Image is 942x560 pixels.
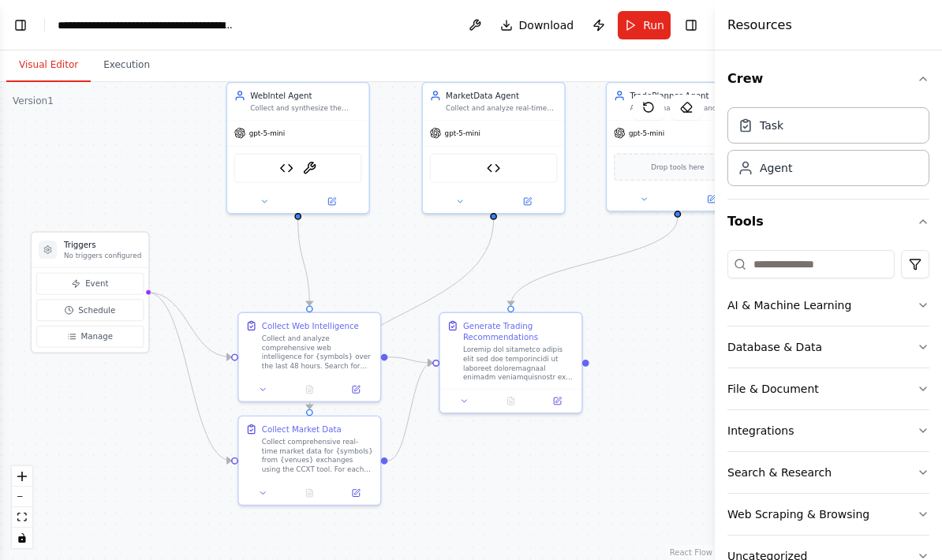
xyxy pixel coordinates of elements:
div: MarketData AgentCollect and analyze real-time market data for {symbols} from {venues}, providing ... [421,82,565,215]
button: Open in side panel [299,195,364,208]
img: TavilySearchTool [303,161,316,174]
nav: breadcrumb [58,17,235,33]
div: Collect Market Data [262,424,342,435]
div: WebIntel AgentCollect and synthesize the latest 48-hour news and social sentiment data for {symbo... [226,82,370,215]
button: Schedule [36,299,144,321]
button: toggle interactivity [12,528,32,548]
button: Open in side panel [336,383,376,396]
div: Loremip dol sitametco adipis elit sed doe temporincidi ut laboreet doloremagnaal enimadm veniamqu... [463,345,574,383]
button: Manage [36,326,144,348]
div: Crew [727,101,929,199]
div: Generate Trading RecommendationsLoremip dol sitametco adipis elit sed doe temporincidi ut laboree... [439,312,582,413]
button: Web Scraping & Browsing [727,494,929,535]
button: Integrations [727,410,929,451]
div: Collect and analyze comprehensive web intelligence for {symbols} over the last 48 hours. Search f... [262,334,373,371]
div: AI & Machine Learning [727,297,851,313]
span: Event [85,278,108,289]
div: Web Scraping & Browsing [727,506,869,522]
img: Crypto Sentiment Analyzer [279,161,293,174]
button: No output available [285,383,334,396]
div: TradePlanner AgentAnalyze market data and sentiment intelligence to generate sophisticated tradin... [606,82,749,212]
button: No output available [285,486,334,499]
g: Edge from 4d114b6a-8b20-45c8-bd0c-373aa910ab6f to b88754dd-7076-4857-a2fb-429d7e93bde8 [292,220,315,306]
span: Manage [81,330,114,342]
div: Search & Research [727,465,832,480]
div: File & Document [727,381,819,397]
button: Open in side panel [537,394,577,408]
div: Version 1 [13,95,54,107]
div: Analyze market data and sentiment intelligence to generate sophisticated trading recommendations ... [630,103,741,113]
button: Run [618,11,671,39]
button: Hide right sidebar [680,14,702,36]
button: Tools [727,200,929,244]
span: gpt-5-mini [629,129,664,138]
p: No triggers configured [64,251,141,260]
span: gpt-5-mini [445,129,480,138]
div: Integrations [727,423,794,439]
div: MarketData Agent [446,90,557,102]
button: Open in side panel [678,192,743,206]
div: Agent [760,160,792,176]
div: Generate Trading Recommendations [463,320,574,343]
g: Edge from triggers to b88754dd-7076-4857-a2fb-429d7e93bde8 [148,286,231,363]
button: File & Document [727,368,929,409]
button: Open in side panel [336,486,376,499]
button: Visual Editor [6,49,91,82]
g: Edge from triggers to 8e47e618-19e0-491a-8160-7b223f368d7e [148,286,231,466]
div: Collect Web IntelligenceCollect and analyze comprehensive web intelligence for {symbols} over the... [237,312,381,401]
button: No output available [487,394,536,408]
button: Database & Data [727,327,929,368]
h3: Triggers [64,240,141,252]
g: Edge from 4ea4ab4b-3168-49a4-a816-dbe4b40448d1 to 7c8bc00e-4048-4805-8061-a9afe64d44f9 [505,218,683,306]
div: Collect and synthesize the latest 48-hour news and social sentiment data for {symbols}, providing... [250,103,361,113]
g: Edge from 18f47091-c6b6-46fa-9b14-0bccf5149b22 to 8e47e618-19e0-491a-8160-7b223f368d7e [304,220,499,409]
div: Collect comprehensive real-time market data for {symbols} from {venues} exchanges using the CCXT ... [262,437,373,474]
g: Edge from b88754dd-7076-4857-a2fb-429d7e93bde8 to 7c8bc00e-4048-4805-8061-a9afe64d44f9 [387,351,432,368]
div: Database & Data [727,339,822,355]
div: Collect and analyze real-time market data for {symbols} from {venues}, providing structured techn... [446,103,557,113]
button: Open in side panel [495,195,559,208]
div: React Flow controls [12,466,32,548]
button: zoom out [12,487,32,507]
button: Search & Research [727,452,929,493]
button: Execution [91,49,163,82]
span: Schedule [78,304,115,316]
button: fit view [12,507,32,528]
button: Download [494,11,581,39]
div: WebIntel Agent [250,90,361,102]
button: AI & Machine Learning [727,285,929,326]
span: Download [519,17,574,33]
div: Task [760,118,783,133]
g: Edge from 8e47e618-19e0-491a-8160-7b223f368d7e to 7c8bc00e-4048-4805-8061-a9afe64d44f9 [387,357,432,467]
a: React Flow attribution [670,548,712,557]
button: Crew [727,57,929,101]
h4: Resources [727,16,792,35]
div: TriggersNo triggers configuredEventScheduleManage [31,231,150,353]
button: zoom in [12,466,32,487]
button: Event [36,273,144,295]
span: gpt-5-mini [249,129,285,138]
div: Collect Market DataCollect comprehensive real-time market data for {symbols} from {venues} exchan... [237,416,381,506]
img: CCXT Market Data Tool [487,161,500,174]
button: Show left sidebar [9,14,32,36]
div: Collect Web Intelligence [262,320,359,332]
div: TradePlanner Agent [630,90,741,102]
span: Drop tools here [651,161,704,173]
span: Run [643,17,664,33]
